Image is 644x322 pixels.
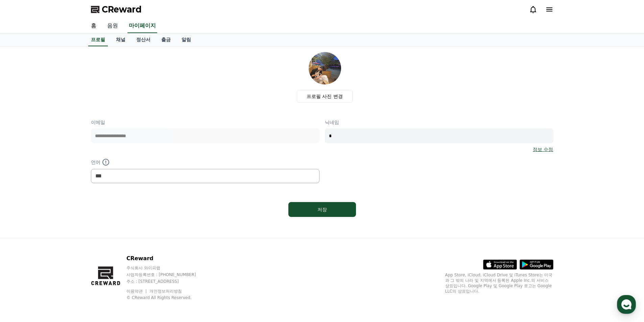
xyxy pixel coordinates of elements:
p: © CReward All Rights Reserved. [126,295,209,300]
div: Creward [22,166,39,171]
a: CReward [91,4,142,15]
a: 개인정보처리방침 [149,289,182,294]
a: 홈 [86,19,102,33]
div: 사용자가 많아짐에 따라 알고리즘 영향은 피해갈 수 없는 부분으로 보입니다! [22,79,112,93]
div: 같은 콘텐츠를 제공해[PERSON_NAME], [22,66,112,79]
p: 주소 : [STREET_ADDRESS] [126,279,209,284]
p: 이메일 [91,119,319,126]
p: 주식회사 와이피랩 [126,265,209,271]
a: 채널 [111,33,131,46]
a: 마이페이지 [127,19,157,33]
label: 프로필 사진 변경 [297,90,353,103]
p: App Store, iCloud, iCloud Drive 및 iTunes Store는 미국과 그 밖의 나라 및 지역에서 등록된 Apple Inc.의 서비스 상표입니다. Goo... [445,272,553,294]
div: Creward [22,49,39,55]
div: 몇 분 내 답변 받으실 수 있어요 [37,11,93,17]
img: profile_image [309,52,341,84]
div: 저장 [302,206,342,213]
a: 이용약관 [126,289,148,294]
div: Creward [37,4,62,11]
p: 언어 [91,158,319,166]
a: 음원 [102,19,123,33]
span: CReward [102,4,142,15]
div: 알고리즘을 저영상은 안타거든요 지금, 유튜브에 같은영상이 많아서 그런거같은데 방법이 없는지 여쭤본거입니다~ [34,20,124,40]
a: 정산서 [131,33,156,46]
p: CReward [126,254,209,263]
p: 사업자등록번호 : [PHONE_NUMBER] [126,272,209,277]
button: 저장 [288,202,356,217]
a: 정보 수정 [533,146,553,153]
div: 아 그러시군요! [22,59,112,66]
a: 프로필 [88,33,108,46]
div: 방법이 따로 없는거군요ㅠ 알겠습니다. [37,122,124,129]
p: 닉네임 [325,119,553,126]
div: 새로운 메시지입니다. [46,100,87,108]
a: 알림 [176,33,196,46]
a: 출금 [156,33,176,46]
div: 유튜브 당일 실적은 평균적으로 2일뒤에 확인이 가능합니다! [22,175,112,189]
div: 정산금액은 며칠 지나야 확인가능할까요? [34,143,124,156]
